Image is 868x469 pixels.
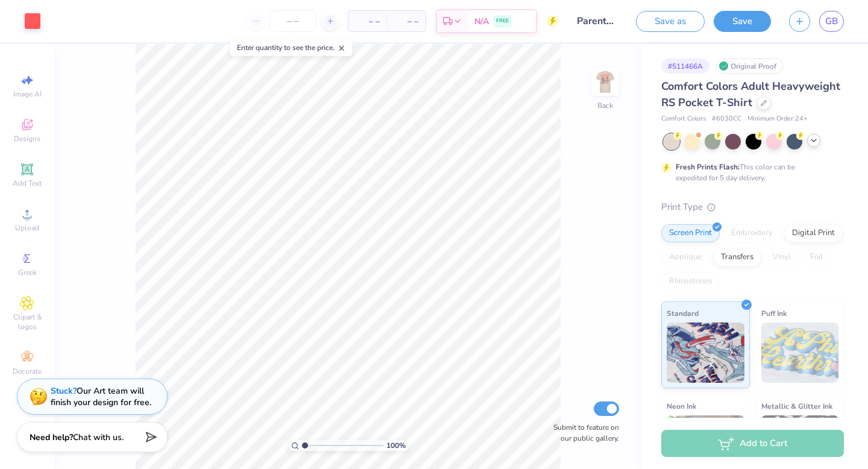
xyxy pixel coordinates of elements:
strong: Need help? [30,432,73,443]
div: Transfers [713,248,761,266]
div: Digital Print [784,224,843,242]
div: Our Art team will finish your design for free. [51,385,151,408]
span: Decorate [13,367,42,376]
div: This color can be expedited for 5 day delivery. [676,162,824,183]
span: Greek [18,268,37,277]
label: Submit to feature on our public gallery. [547,422,619,444]
div: Foil [802,248,831,266]
span: N/A [474,15,489,28]
span: Upload [15,223,39,233]
span: – – [356,15,380,28]
div: Print Type [661,200,844,214]
img: Back [593,70,617,94]
span: Designs [14,134,40,143]
div: Back [597,100,613,111]
span: GB [825,14,838,28]
span: Minimum Order: 24 + [747,114,808,124]
a: GB [819,11,844,32]
button: Save as [636,11,705,32]
div: Applique [661,248,709,266]
button: Save [714,11,771,32]
span: Add Text [13,178,42,188]
span: Comfort Colors [661,114,706,124]
div: Original Proof [715,58,783,74]
div: Enter quantity to see the price. [230,39,353,56]
span: Chat with us. [73,432,124,443]
span: Metallic & Glitter Ink [761,400,832,412]
div: Screen Print [661,224,720,242]
div: Rhinestones [661,272,720,291]
strong: Fresh Prints Flash: [676,162,740,172]
input: Untitled Design [568,9,627,33]
span: Comfort Colors Adult Heavyweight RS Pocket T-Shirt [661,79,840,110]
div: # 511466A [661,58,709,74]
img: Puff Ink [761,323,839,383]
span: Neon Ink [667,400,696,412]
input: – – [269,10,316,32]
span: Clipart & logos [6,312,48,332]
span: – – [394,15,418,28]
span: FREE [496,17,509,25]
span: Standard [667,307,699,319]
span: Image AI [13,89,42,99]
span: # 6030CC [712,114,741,124]
div: Embroidery [723,224,781,242]
img: Standard [667,323,744,383]
div: Vinyl [765,248,799,266]
span: 100 % [386,440,406,451]
span: Puff Ink [761,307,787,319]
strong: Stuck? [51,385,77,397]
